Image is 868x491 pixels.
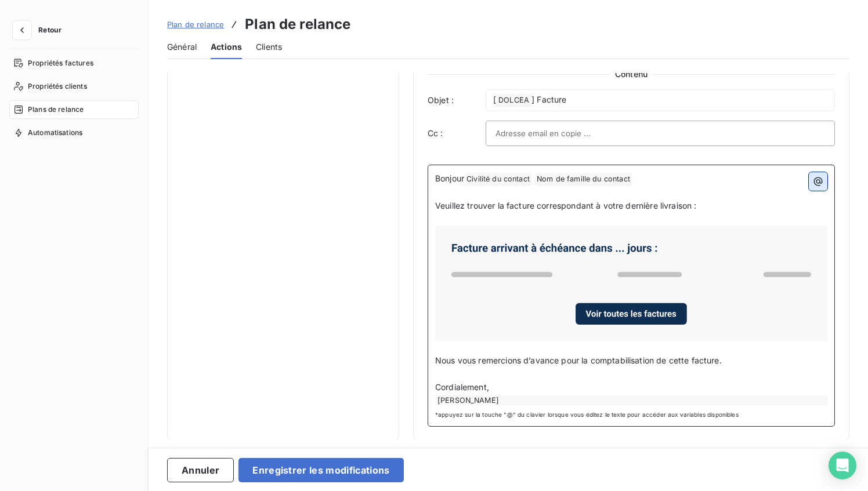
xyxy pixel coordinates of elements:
label: Cc : [428,128,486,139]
span: Actions [211,41,242,53]
span: Plan de relance [167,20,224,29]
a: Automatisations [9,123,139,142]
span: *appuyez sur la touche "@" du clavier lorsque vous éditez le texte pour accéder aux variables dis... [435,410,827,419]
span: Automatisations [28,128,82,138]
span: Veuillez trouver la facture correspondant à votre dernière livraison : [435,201,697,210]
div: Open Intercom Messenger [829,452,856,479]
span: [ [493,94,496,104]
a: Propriétés clients [9,77,139,96]
h3: Plan de relance [245,14,350,35]
span: ] Facture [531,94,566,104]
span: Cordialement, [435,382,489,392]
a: Plan de relance [167,19,224,30]
a: Propriétés factures [9,54,139,72]
span: Propriétés factures [28,58,93,68]
span: Civilité du contact [465,173,531,186]
span: Nom de famille du contact [535,173,632,186]
input: Adresse email en copie ... [496,125,620,142]
button: Retour [9,21,71,39]
span: Nous vous remercions d’avance pour la comptabilisation de cette facture. [435,355,722,365]
span: Objet : [428,94,486,106]
span: Bonjour [435,173,464,183]
span: Retour [38,27,62,34]
span: Général [167,41,197,53]
span: Plans de relance [28,104,84,115]
button: Enregistrer les modifications [238,458,403,482]
span: Clients [256,41,282,53]
span: Propriétés clients [28,81,87,92]
a: Plans de relance [9,100,139,119]
button: Annuler [167,458,234,482]
span: Contenu [610,68,652,80]
span: DOLCEA [497,94,531,107]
